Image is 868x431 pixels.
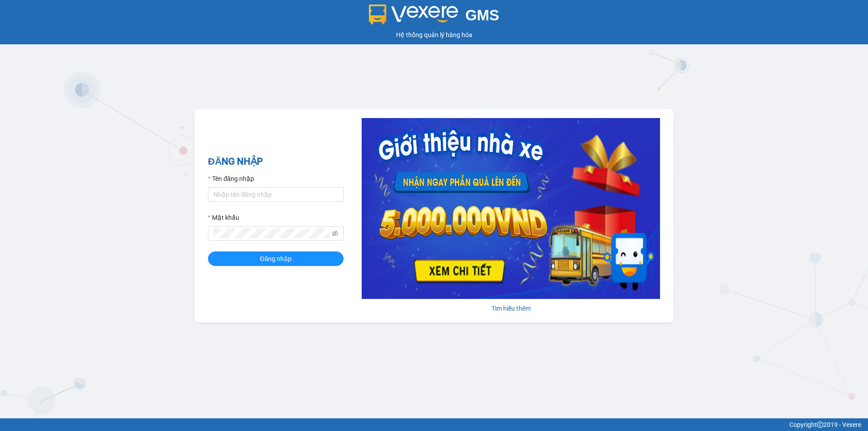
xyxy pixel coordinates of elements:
span: copyright [817,422,823,428]
img: logo 2 [369,5,458,24]
div: Hệ thống quản lý hàng hóa [2,30,866,40]
div: Copyright 2019 - Vexere [7,420,861,430]
input: Tên đăng nhập [208,187,344,202]
img: banner-0 [362,118,660,299]
button: Đăng nhập [208,251,344,266]
span: Đăng nhập [260,254,292,264]
span: eye-invisible [332,230,338,237]
div: Tìm hiểu thêm [362,303,660,313]
input: Mật khẩu [213,228,330,238]
label: Mật khẩu [208,213,239,223]
h2: ĐĂNG NHẬP [208,154,344,169]
label: Tên đăng nhập [208,174,254,184]
span: GMS [465,7,499,24]
a: GMS [369,14,500,21]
